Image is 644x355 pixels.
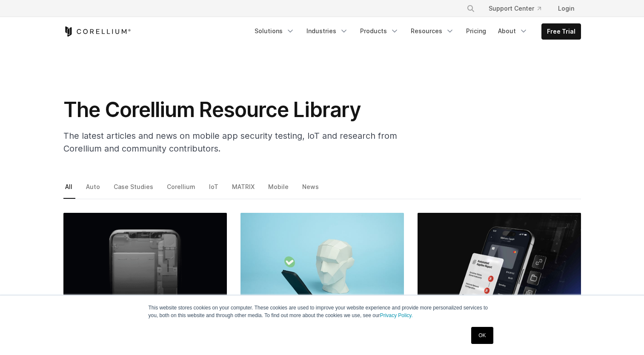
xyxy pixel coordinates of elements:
[406,23,459,39] a: Resources
[418,213,581,322] img: Corellium MATRIX: Automated MAST Testing for Mobile Security
[493,23,533,39] a: About
[63,131,397,154] span: The latest articles and news on mobile app security testing, IoT and research from Corellium and ...
[240,213,404,322] img: Complete Guide: The Ins and Outs of Automated Mobile Application Security Testing
[63,26,131,37] a: Corellium Home
[355,23,404,39] a: Products
[149,304,496,319] p: This website stores cookies on your computer. These cookies are used to improve your website expe...
[84,181,103,199] a: Auto
[551,1,581,16] a: Login
[463,1,478,16] button: Search
[456,1,581,16] div: Navigation Menu
[63,181,75,199] a: All
[249,23,581,40] div: Navigation Menu
[542,24,581,39] a: Free Trial
[63,97,404,123] h1: The Corellium Resource Library
[482,1,548,16] a: Support Center
[266,181,292,199] a: Mobile
[63,213,227,322] img: OWASP Mobile Security Testing: How Virtual Devices Catch What Top 10 Checks Miss
[207,181,221,199] a: IoT
[230,181,258,199] a: MATRIX
[471,327,493,344] a: OK
[301,23,353,39] a: Industries
[301,181,322,199] a: News
[112,181,156,199] a: Case Studies
[249,23,300,39] a: Solutions
[461,23,491,39] a: Pricing
[165,181,198,199] a: Corellium
[380,312,413,318] a: Privacy Policy.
